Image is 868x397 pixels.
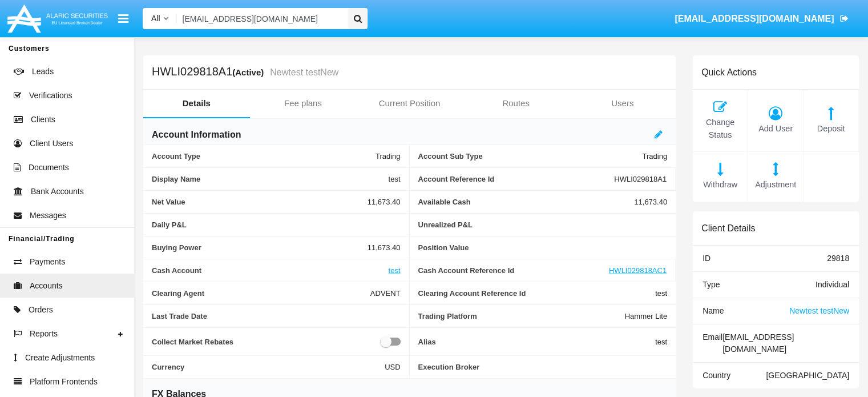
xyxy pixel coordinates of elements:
[625,312,667,320] span: Hammer Lite
[152,152,376,161] span: Account Type
[754,123,797,135] span: Add User
[152,312,401,320] span: Last Trade Date
[29,90,72,102] span: Verifications
[143,13,177,25] a: All
[389,266,401,275] a: test
[418,175,615,183] span: Account Reference Id
[31,186,84,198] span: Bank Accounts
[703,254,710,263] span: ID
[152,243,368,252] span: Buying Power
[152,175,389,183] span: Display Name
[376,152,401,161] span: Trading
[177,8,344,29] input: Search
[30,256,65,268] span: Payments
[152,66,338,79] h5: HWLI029818A1
[634,198,667,206] span: 11,673.40
[675,14,834,23] span: [EMAIL_ADDRESS][DOMAIN_NAME]
[609,266,667,275] a: HWLI029818AC1
[699,179,742,191] span: Withdraw
[143,90,250,117] a: Details
[614,175,667,183] span: HWLI029818A1
[368,243,401,252] span: 11,673.40
[385,363,400,371] span: USD
[569,90,676,117] a: Users
[152,363,385,371] span: Currency
[30,210,66,222] span: Messages
[418,266,609,275] span: Cash Account Reference Id
[232,66,267,79] div: (Active)
[703,332,722,342] span: Email
[418,363,668,371] span: Execution Broker
[463,90,570,117] a: Routes
[30,280,63,292] span: Accounts
[368,198,401,206] span: 11,673.40
[389,175,401,183] span: test
[766,371,849,380] span: [GEOGRAPHIC_DATA]
[151,14,160,23] span: All
[815,280,849,289] span: Individual
[703,306,724,315] span: Name
[31,114,55,126] span: Clients
[418,243,668,252] span: Position Value
[669,3,854,35] a: [EMAIL_ADDRESS][DOMAIN_NAME]
[418,152,643,161] span: Account Sub Type
[30,328,58,340] span: Reports
[152,335,380,348] span: Collect Market Rebates
[152,220,401,229] span: Daily P&L
[703,280,720,289] span: Type
[30,376,98,388] span: Platform Frontends
[152,266,389,275] span: Cash Account
[642,152,667,161] span: Trading
[809,123,853,135] span: Deposit
[370,289,401,298] span: ADVENT
[267,68,338,77] small: Newtest testNew
[722,332,794,354] span: [EMAIL_ADDRESS][DOMAIN_NAME]
[152,198,368,206] span: Net Value
[655,289,667,298] span: test
[701,223,755,234] h6: Client Details
[152,129,241,141] h6: Account Information
[418,335,656,348] span: Alias
[29,162,69,174] span: Documents
[32,66,54,78] span: Leads
[6,2,110,35] img: Logo image
[703,371,730,380] span: Country
[418,312,625,320] span: Trading Platform
[701,67,757,78] h6: Quick Actions
[25,352,95,364] span: Create Adjustments
[250,90,357,117] a: Fee plans
[356,90,463,117] a: Current Position
[152,289,370,298] span: Clearing Agent
[418,289,656,298] span: Clearing Account Reference Id
[827,254,849,263] span: 29818
[29,304,53,316] span: Orders
[30,138,73,150] span: Client Users
[655,335,667,348] span: test
[418,220,668,229] span: Unrealized P&L
[754,179,797,191] span: Adjustment
[789,306,849,315] span: Newtest testNew
[418,198,635,206] span: Available Cash
[699,117,742,141] span: Change Status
